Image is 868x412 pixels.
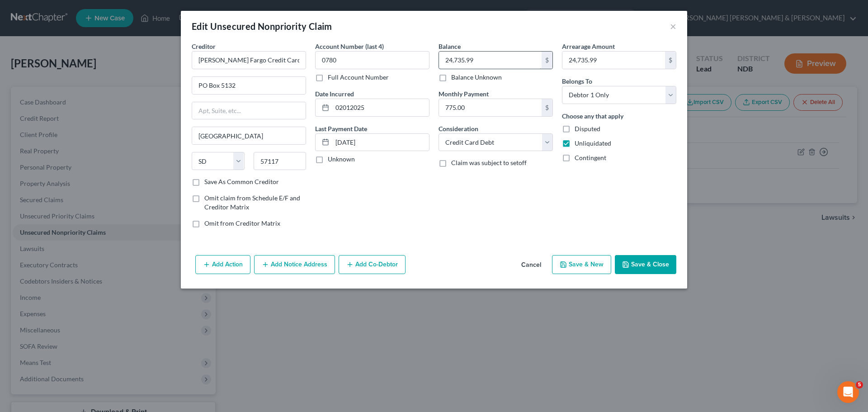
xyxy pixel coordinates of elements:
[254,255,335,274] button: Add Notice Address
[204,219,280,227] span: Omit from Creditor Matrix
[204,194,300,211] span: Omit claim from Schedule E/F and Creditor Matrix
[670,21,676,32] button: ×
[315,124,367,133] label: Last Payment Date
[192,20,332,33] div: Edit Unsecured Nonpriority Claim
[192,51,306,69] input: Search creditor by name...
[315,42,384,51] label: Account Number (last 4)
[192,43,216,50] span: Creditor
[195,255,250,274] button: Add Action
[328,155,355,164] label: Unknown
[562,52,665,69] input: 0.00
[837,381,859,403] iframe: Intercom live chat
[552,255,611,274] button: Save & New
[451,159,527,166] span: Claim was subject to setoff
[562,77,592,85] span: Belongs To
[439,89,489,99] label: Monthly Payment
[575,125,600,133] span: Disputed
[204,177,279,186] label: Save As Common Creditor
[439,99,542,116] input: 0.00
[575,154,606,161] span: Contingent
[192,77,306,94] input: Enter address...
[339,255,406,274] button: Add Co-Debtor
[514,256,548,274] button: Cancel
[665,52,676,69] div: $
[542,52,552,69] div: $
[562,42,615,51] label: Arrearage Amount
[575,139,611,147] span: Unliquidated
[332,134,429,151] input: MM/DD/YYYY
[192,127,306,144] input: Enter city...
[451,73,502,82] label: Balance Unknown
[254,152,307,170] input: Enter zip...
[328,73,389,82] label: Full Account Number
[315,51,429,69] input: XXXX
[315,89,354,99] label: Date Incurred
[615,255,676,274] button: Save & Close
[192,102,306,119] input: Apt, Suite, etc...
[439,42,461,51] label: Balance
[439,124,478,133] label: Consideration
[439,52,542,69] input: 0.00
[542,99,552,116] div: $
[856,381,863,388] span: 5
[332,99,429,116] input: MM/DD/YYYY
[562,111,623,121] label: Choose any that apply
